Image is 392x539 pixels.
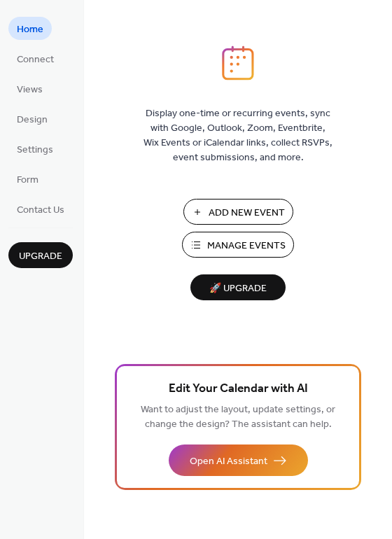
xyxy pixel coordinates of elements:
[8,47,62,70] a: Connect
[17,113,48,127] span: Design
[169,379,308,399] span: Edit Your Calendar with AI
[182,232,294,258] button: Manage Events
[8,242,73,268] button: Upgrade
[17,22,43,37] span: Home
[8,107,56,130] a: Design
[199,279,277,298] span: 🚀 Upgrade
[8,137,62,160] a: Settings
[17,173,38,188] span: Form
[222,45,254,80] img: logo_icon.svg
[8,167,47,190] a: Form
[207,239,286,253] span: Manage Events
[190,274,286,300] button: 🚀 Upgrade
[190,454,267,469] span: Open AI Assistant
[143,106,332,165] span: Display one-time or recurring events, sync with Google, Outlook, Zoom, Eventbrite, Wix Events or ...
[8,77,51,100] a: Views
[17,83,43,97] span: Views
[8,17,52,40] a: Home
[17,143,53,157] span: Settings
[8,197,73,220] a: Contact Us
[19,249,62,264] span: Upgrade
[183,199,293,225] button: Add New Event
[141,400,335,434] span: Want to adjust the layout, update settings, or change the design? The assistant can help.
[209,206,285,220] span: Add New Event
[17,203,64,218] span: Contact Us
[17,52,54,67] span: Connect
[169,444,308,476] button: Open AI Assistant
